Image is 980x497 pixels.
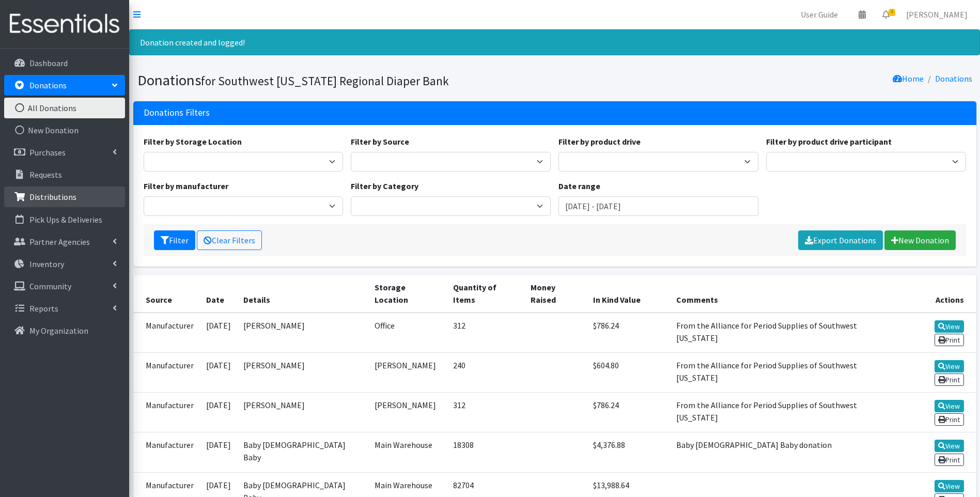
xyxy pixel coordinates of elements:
a: Clear Filters [197,230,262,250]
th: Money Raised [524,275,587,313]
p: Donations [29,80,67,90]
label: Filter by product drive participant [766,135,892,148]
td: Main Warehouse [368,432,447,472]
td: 240 [447,352,524,392]
td: [DATE] [200,393,237,432]
a: New Donation [4,120,125,141]
td: 312 [447,393,524,432]
label: Filter by Source [351,135,409,148]
a: Print [935,413,964,426]
th: Date [200,275,237,313]
a: View [935,400,964,412]
h1: Donations [137,71,551,89]
p: Partner Agencies [29,237,90,247]
td: From the Alliance for Period Supplies of Southwest [US_STATE] [670,313,899,353]
a: Donations [935,73,972,84]
label: Filter by Storage Location [144,135,242,148]
th: In Kind Value [587,275,670,313]
td: [PERSON_NAME] [368,393,447,432]
td: Manufacturer [133,313,200,353]
p: My Organization [29,325,88,336]
td: [PERSON_NAME] [237,313,369,353]
td: Manufacturer [133,432,200,472]
a: All Donations [4,98,125,118]
p: Reports [29,303,58,314]
a: Print [935,334,964,346]
a: Print [935,454,964,466]
a: Dashboard [4,53,125,73]
a: User Guide [792,4,846,25]
td: 312 [447,313,524,353]
label: Date range [558,180,600,192]
button: Filter [154,230,195,250]
th: Storage Location [368,275,447,313]
p: Distributions [29,192,76,202]
a: Home [893,73,924,84]
a: Donations [4,75,125,96]
p: Purchases [29,147,66,158]
td: [DATE] [200,432,237,472]
th: Comments [670,275,899,313]
a: New Donation [884,230,956,250]
p: Inventory [29,259,64,269]
td: $604.80 [587,352,670,392]
a: Purchases [4,142,125,163]
a: Partner Agencies [4,231,125,252]
p: Community [29,281,71,291]
a: View [935,480,964,492]
td: 18308 [447,432,524,472]
td: [DATE] [200,313,237,353]
td: [PERSON_NAME] [237,352,369,392]
label: Filter by Category [351,180,418,192]
td: [PERSON_NAME] [237,393,369,432]
small: for Southwest [US_STATE] Regional Diaper Bank [201,73,449,88]
div: Donation created and logged! [129,29,980,55]
p: Requests [29,169,62,180]
td: $786.24 [587,393,670,432]
a: View [935,320,964,333]
td: Manufacturer [133,352,200,392]
a: Export Donations [798,230,883,250]
td: [PERSON_NAME] [368,352,447,392]
p: Pick Ups & Deliveries [29,214,102,225]
a: My Organization [4,320,125,341]
td: Baby [DEMOGRAPHIC_DATA] Baby [237,432,369,472]
a: Distributions [4,187,125,207]
td: $786.24 [587,313,670,353]
td: Office [368,313,447,353]
a: [PERSON_NAME] [898,4,976,25]
a: 4 [874,4,898,25]
th: Actions [899,275,976,313]
span: 4 [889,9,895,16]
label: Filter by manufacturer [144,180,228,192]
td: From the Alliance for Period Supplies of Southwest [US_STATE] [670,393,899,432]
a: Reports [4,298,125,319]
a: Inventory [4,254,125,274]
td: From the Alliance for Period Supplies of Southwest [US_STATE] [670,352,899,392]
td: Baby [DEMOGRAPHIC_DATA] Baby donation [670,432,899,472]
h3: Donations Filters [144,107,210,118]
td: Manufacturer [133,393,200,432]
td: [DATE] [200,352,237,392]
label: Filter by product drive [558,135,641,148]
a: View [935,440,964,452]
a: Requests [4,164,125,185]
th: Source [133,275,200,313]
a: Community [4,276,125,297]
input: January 1, 2011 - December 31, 2011 [558,196,758,216]
a: Pick Ups & Deliveries [4,209,125,230]
p: Dashboard [29,58,68,68]
a: View [935,360,964,372]
a: Print [935,374,964,386]
th: Details [237,275,369,313]
th: Quantity of Items [447,275,524,313]
td: $4,376.88 [587,432,670,472]
img: HumanEssentials [4,7,125,41]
